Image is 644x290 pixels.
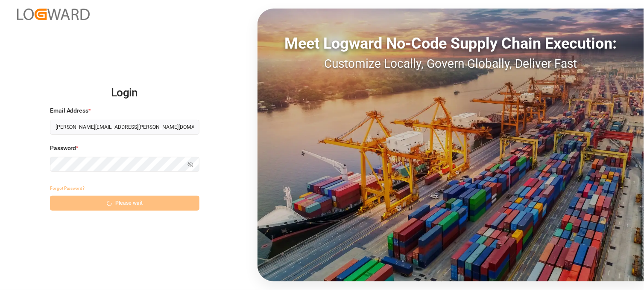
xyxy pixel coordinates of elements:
h2: Login [50,79,199,107]
div: Meet Logward No-Code Supply Chain Execution: [258,32,644,55]
span: Password [50,144,76,153]
span: Email Address [50,106,89,115]
img: Logward_new_orange.png [17,9,90,20]
input: Enter your email [50,120,199,135]
div: Customize Locally, Govern Globally, Deliver Fast [258,55,644,73]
